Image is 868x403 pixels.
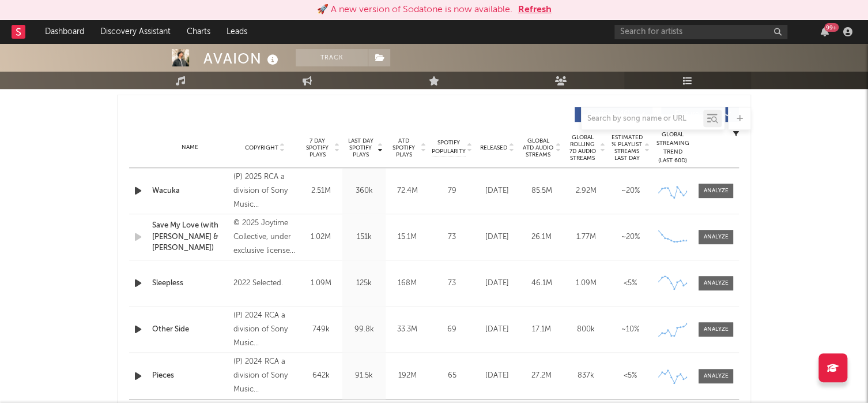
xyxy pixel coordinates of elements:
[302,324,339,335] div: 749k
[388,137,419,158] span: ATD Spotify Plays
[302,137,333,158] span: 7 Day Spotify Plays
[152,143,228,152] div: Name
[522,278,561,289] div: 46.1M
[432,185,472,197] div: 79
[233,309,296,350] div: (P) 2024 RCA a division of Sony Music Entertainment Germany GmbH
[480,144,507,151] span: Released
[611,185,650,197] div: ~ 20 %
[567,370,605,382] div: 837k
[432,232,472,243] div: 73
[655,130,690,165] div: Global Streaming Trend (Last 60D)
[611,134,643,162] span: Estimated % Playlist Streams Last Day
[152,185,228,197] a: Wacuka
[567,232,605,243] div: 1.77M
[233,277,296,290] div: 2022 Selected.
[388,370,426,382] div: 192M
[567,278,605,289] div: 1.09M
[345,232,383,243] div: 151k
[152,370,228,382] a: Pieces
[611,370,650,382] div: <5%
[244,144,278,151] span: Copyright
[388,185,426,197] div: 72.4M
[522,324,561,335] div: 17.1M
[582,114,703,124] input: Search by song name or URL
[152,278,228,289] a: Sleepless
[302,370,339,382] div: 642k
[345,324,383,335] div: 99.8k
[345,278,383,289] div: 125k
[824,23,839,32] div: 99 +
[522,370,561,382] div: 27.2M
[432,324,472,335] div: 69
[203,49,281,68] div: AVAION
[611,232,650,243] div: ~ 20 %
[478,185,516,197] div: [DATE]
[518,3,552,17] button: Refresh
[345,137,376,158] span: Last Day Spotify Plays
[296,49,368,66] button: Track
[302,185,339,197] div: 2.51M
[478,370,516,382] div: [DATE]
[92,20,179,43] a: Discovery Assistant
[432,139,466,156] span: Spotify Popularity
[522,185,561,197] div: 85.5M
[611,324,650,335] div: ~ 10 %
[179,20,218,43] a: Charts
[233,170,296,212] div: (P) 2025 RCA a division of Sony Music Entertainment Germany GmbH
[302,232,339,243] div: 1.02M
[478,324,516,335] div: [DATE]
[37,20,92,43] a: Dashboard
[302,278,339,289] div: 1.09M
[567,324,605,335] div: 800k
[317,3,512,17] div: 🚀 A new version of Sodatone is now available.
[567,134,598,162] span: Global Rolling 7D Audio Streams
[345,185,383,197] div: 360k
[233,217,296,258] div: © 2025 Joytime Collective, under exclusive license to Interscope Records and Polydor Records
[478,232,516,243] div: [DATE]
[388,232,426,243] div: 15.1M
[478,278,516,289] div: [DATE]
[432,370,472,382] div: 65
[233,355,296,397] div: (P) 2024 RCA a division of Sony Music Entertainment Germany GmbH
[614,25,787,39] input: Search for artists
[218,20,255,43] a: Leads
[388,278,426,289] div: 168M
[567,185,605,197] div: 2.92M
[345,370,383,382] div: 91.5k
[611,278,650,289] div: <5%
[821,27,829,36] button: 99+
[152,324,228,335] a: Other Side
[432,278,472,289] div: 73
[522,137,554,158] span: Global ATD Audio Streams
[388,324,426,335] div: 33.3M
[152,220,228,254] a: Save My Love (with [PERSON_NAME] & [PERSON_NAME])
[522,232,561,243] div: 26.1M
